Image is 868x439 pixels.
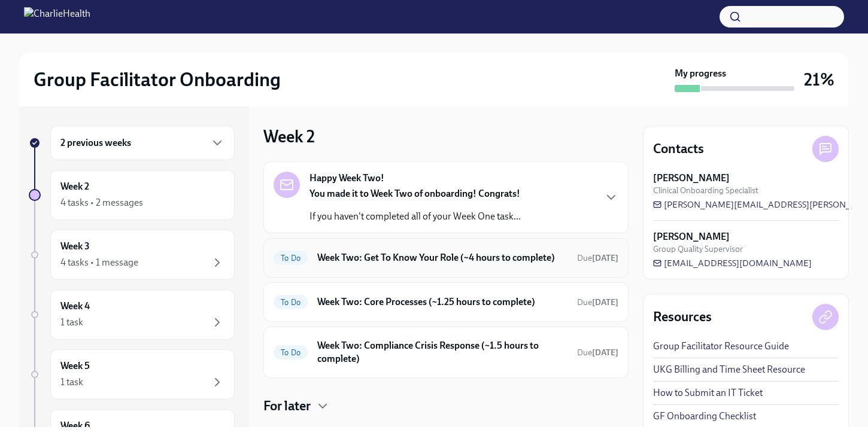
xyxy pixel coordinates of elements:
h6: 2 previous weeks [60,136,131,150]
h6: Week Two: Get To Know Your Role (~4 hours to complete) [317,251,567,264]
h6: Week 6 [60,419,90,432]
h6: Week 4 [60,300,90,313]
strong: [DATE] [592,297,618,307]
div: 1 task [60,316,83,329]
h4: For later [263,397,311,415]
h4: Contacts [653,140,704,158]
h4: Resources [653,308,712,326]
span: Due [577,253,618,263]
span: Group Quality Supervisor [653,243,743,255]
h6: Week 2 [60,180,89,193]
strong: [DATE] [592,347,618,358]
a: Week 34 tasks • 1 message [29,230,235,280]
span: To Do [274,298,308,307]
a: Group Facilitator Resource Guide [653,340,789,353]
strong: Happy Week Two! [309,172,384,185]
span: September 1st, 2025 10:00 [577,252,618,264]
h6: Week 3 [60,240,90,253]
h3: Week 2 [263,126,315,147]
span: Clinical Onboarding Specialist [653,185,758,196]
a: Week 24 tasks • 2 messages [29,170,235,220]
a: Week 51 task [29,349,235,400]
div: For later [263,397,629,415]
a: Week 41 task [29,289,235,340]
div: 2 previous weeks [50,126,235,160]
div: 1 task [60,376,83,389]
h3: 21% [804,69,834,90]
a: GF Onboarding Checklist [653,410,756,423]
strong: [PERSON_NAME] [653,230,730,243]
strong: My progress [675,67,726,80]
a: [EMAIL_ADDRESS][DOMAIN_NAME] [653,257,812,269]
span: To Do [274,348,308,357]
span: Due [577,297,618,307]
h2: Group Facilitator Onboarding [34,68,281,92]
span: To Do [274,254,308,263]
h6: Week Two: Core Processes (~1.25 hours to complete) [317,295,567,309]
span: Due [577,347,618,358]
h6: Week Two: Compliance Crisis Response (~1.5 hours to complete) [317,339,567,365]
h6: Week 5 [60,359,90,373]
strong: You made it to Week Two of onboarding! Congrats! [309,188,520,199]
div: 4 tasks • 1 message [60,256,138,269]
a: To DoWeek Two: Compliance Crisis Response (~1.5 hours to complete)Due[DATE] [274,337,618,368]
strong: [PERSON_NAME] [653,172,730,185]
a: How to Submit an IT Ticket [653,386,763,400]
p: If you haven't completed all of your Week One task... [309,210,521,223]
a: UKG Billing and Time Sheet Resource [653,363,805,376]
div: 4 tasks • 2 messages [60,196,143,209]
a: To DoWeek Two: Core Processes (~1.25 hours to complete)Due[DATE] [274,292,618,312]
span: September 1st, 2025 10:00 [577,297,618,308]
strong: [DATE] [592,253,618,263]
img: CharlieHealth [24,7,90,26]
a: To DoWeek Two: Get To Know Your Role (~4 hours to complete)Due[DATE] [274,248,618,267]
span: September 1st, 2025 10:00 [577,347,618,358]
